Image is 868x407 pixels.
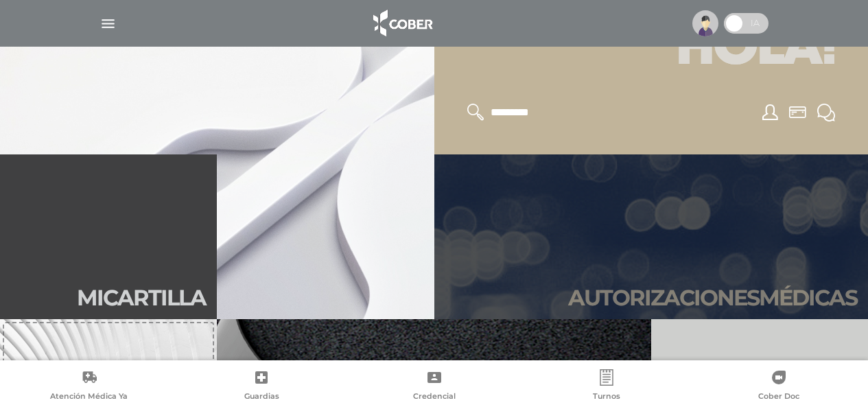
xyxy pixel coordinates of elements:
h2: Mi car tilla [77,285,206,311]
img: logo_cober_home-white.png [366,7,438,40]
img: Cober_menu-lines-white.svg [99,15,117,32]
a: Credencial [348,369,520,404]
span: Turnos [593,391,620,404]
h2: Autori zaciones médicas [568,285,857,311]
img: profile-placeholder.svg [692,10,718,36]
span: Atención Médica Ya [50,391,128,404]
a: Atención Médica Ya [3,369,175,404]
a: Guardias [175,369,347,404]
a: Cober Doc [693,369,865,404]
span: Credencial [413,391,456,404]
span: Guardias [244,391,279,404]
h1: Hola! [451,10,852,87]
span: Cober Doc [758,391,799,404]
a: Turnos [520,369,692,404]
